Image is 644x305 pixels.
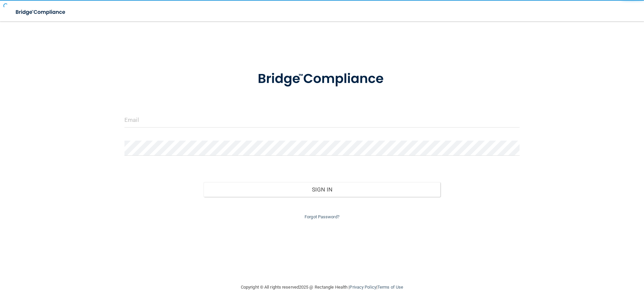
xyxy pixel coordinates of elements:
a: Terms of Use [377,285,403,290]
input: Email [124,112,520,128]
div: Copyright © All rights reserved 2025 @ Rectangle Health | | [200,277,444,298]
a: Privacy Policy [350,285,376,290]
button: Sign In [204,182,441,197]
img: bridge_compliance_login_screen.278c3ca4.svg [244,62,400,96]
img: bridge_compliance_login_screen.278c3ca4.svg [10,5,72,19]
a: Forgot Password? [305,214,339,219]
